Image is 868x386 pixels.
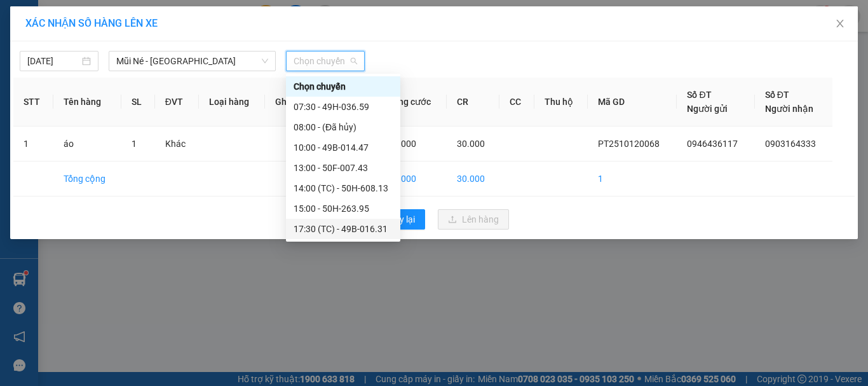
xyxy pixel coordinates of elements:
span: Chọn chuyến [294,52,357,71]
span: 30.000 [457,139,485,149]
th: STT [13,78,53,127]
td: Tổng cộng [53,162,121,196]
span: Số ĐT [765,90,789,100]
td: Khác [155,127,200,162]
th: CC [499,78,534,127]
th: ĐVT [155,78,200,127]
span: 0903164333 [765,139,816,149]
div: 14:00 (TC) - 50H-608.13 [294,181,393,195]
span: 30.000 [388,139,416,149]
div: 08:00 - (Đã hủy) [294,120,393,134]
th: SL [121,78,154,127]
th: Loại hàng [199,78,265,127]
span: PT2510120068 [598,139,660,149]
td: 30.000 [447,162,499,196]
th: Tên hàng [53,78,121,127]
td: áo [53,127,121,162]
td: 1 [588,162,677,196]
span: Số ĐT [687,90,711,100]
th: Ghi chú [265,78,320,127]
span: Người gửi [687,104,728,114]
button: Close [822,6,858,42]
div: 10:00 - 49B-014.47 [294,141,393,155]
div: 13:00 - 50F-007.43 [294,161,393,175]
th: Mã GD [588,78,677,127]
span: Mũi Né - Đà Lạt [116,52,268,71]
input: 12/10/2025 [27,54,79,68]
div: 17:30 (TC) - 49B-016.31 [294,222,393,236]
span: 0946436117 [687,139,738,149]
td: 30.000 [378,162,447,196]
div: Chọn chuyến [286,76,400,97]
span: Người nhận [765,104,813,114]
div: 07:30 - 49H-036.59 [294,100,393,114]
span: XÁC NHẬN SỐ HÀNG LÊN XE [25,17,158,29]
span: close [835,18,845,29]
span: 1 [132,139,137,149]
span: down [261,57,269,65]
th: Thu hộ [534,78,588,127]
div: 15:00 - 50H-263.95 [294,202,393,216]
th: CR [447,78,499,127]
div: Chọn chuyến [294,79,393,93]
td: 1 [13,127,53,162]
th: Tổng cước [378,78,447,127]
button: uploadLên hàng [438,209,509,230]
